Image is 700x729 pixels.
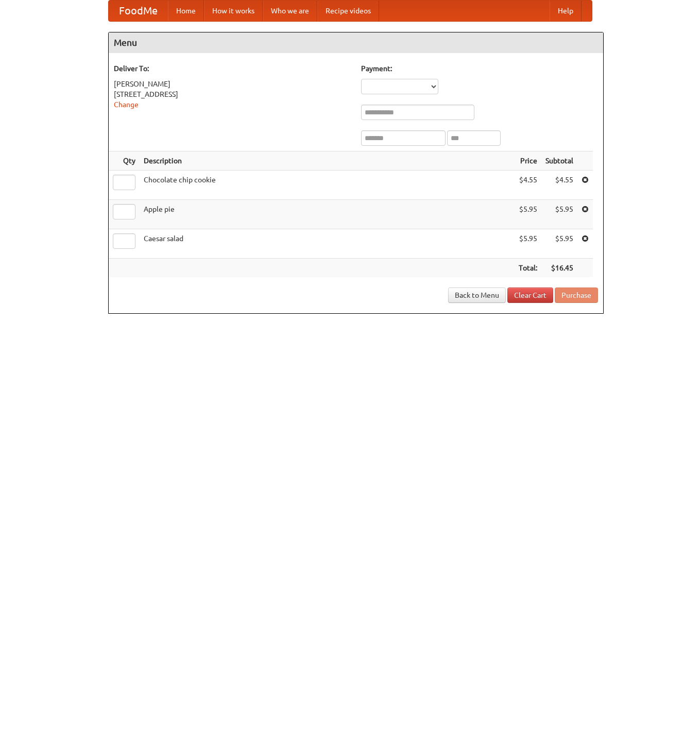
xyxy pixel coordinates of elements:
[114,79,351,89] div: [PERSON_NAME]
[140,200,515,229] td: Apple pie
[263,1,317,21] a: Who we are
[515,171,541,200] td: $4.55
[515,151,541,171] th: Price
[550,1,582,21] a: Help
[507,287,553,303] a: Clear Cart
[515,200,541,229] td: $5.95
[204,1,263,21] a: How it works
[555,287,598,303] button: Purchase
[317,1,379,21] a: Recipe videos
[109,32,603,53] h4: Menu
[541,200,577,229] td: $5.95
[114,100,139,109] a: Change
[361,63,598,74] h5: Payment:
[140,151,515,171] th: Description
[448,287,506,303] a: Back to Menu
[140,229,515,259] td: Caesar salad
[541,259,577,278] th: $16.45
[109,1,168,21] a: FoodMe
[140,171,515,200] td: Chocolate chip cookie
[515,259,541,278] th: Total:
[168,1,204,21] a: Home
[541,151,577,171] th: Subtotal
[515,229,541,259] td: $5.95
[541,171,577,200] td: $4.55
[114,89,351,99] div: [STREET_ADDRESS]
[109,151,140,171] th: Qty
[114,63,351,74] h5: Deliver To:
[541,229,577,259] td: $5.95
